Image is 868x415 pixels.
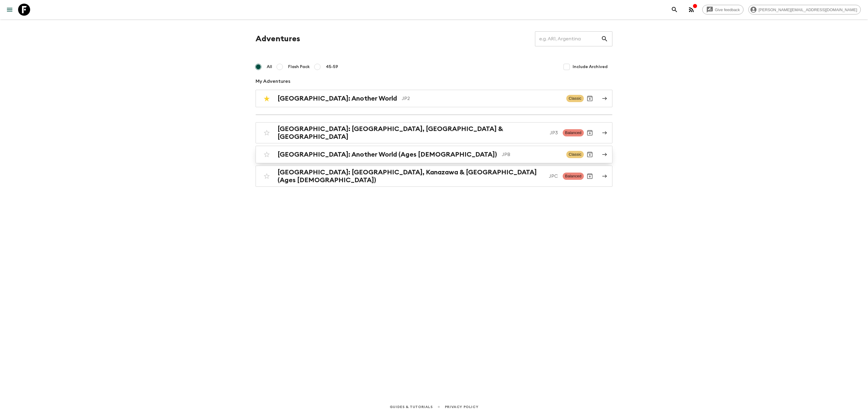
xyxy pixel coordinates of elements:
[4,4,16,16] button: menu
[566,151,584,158] span: Classic
[550,129,558,136] p: JP3
[326,64,338,70] span: 45-59
[278,125,545,141] h2: [GEOGRAPHIC_DATA]: [GEOGRAPHIC_DATA], [GEOGRAPHIC_DATA] & [GEOGRAPHIC_DATA]
[748,5,861,14] div: [PERSON_NAME][EMAIL_ADDRESS][DOMAIN_NAME]
[256,33,300,45] h1: Adventures
[256,78,612,85] p: My Adventures
[535,30,601,47] input: e.g. AR1, Argentina
[390,404,433,410] a: Guides & Tutorials
[402,95,561,102] p: JP2
[584,148,596,161] button: Archive
[566,95,584,102] span: Classic
[445,404,478,410] a: Privacy Policy
[256,166,612,187] a: [GEOGRAPHIC_DATA]: [GEOGRAPHIC_DATA], Kanazawa & [GEOGRAPHIC_DATA] (Ages [DEMOGRAPHIC_DATA])JPCBa...
[502,151,561,158] p: JPB
[702,5,744,14] a: Give feedback
[288,64,310,70] span: Flash Pack
[712,8,743,12] span: Give feedback
[256,90,612,107] a: [GEOGRAPHIC_DATA]: Another WorldJP2ClassicArchive
[278,168,544,184] h2: [GEOGRAPHIC_DATA]: [GEOGRAPHIC_DATA], Kanazawa & [GEOGRAPHIC_DATA] (Ages [DEMOGRAPHIC_DATA])
[549,173,558,180] p: JPC
[755,8,860,12] span: [PERSON_NAME][EMAIL_ADDRESS][DOMAIN_NAME]
[584,170,596,182] button: Archive
[256,146,612,163] a: [GEOGRAPHIC_DATA]: Another World (Ages [DEMOGRAPHIC_DATA])JPBClassicArchive
[584,92,596,105] button: Archive
[563,129,584,136] span: Balanced
[278,151,497,158] h2: [GEOGRAPHIC_DATA]: Another World (Ages [DEMOGRAPHIC_DATA])
[584,127,596,139] button: Archive
[563,173,584,180] span: Balanced
[278,95,397,102] h2: [GEOGRAPHIC_DATA]: Another World
[668,4,681,16] button: search adventures
[573,64,608,70] span: Include Archived
[256,122,612,143] a: [GEOGRAPHIC_DATA]: [GEOGRAPHIC_DATA], [GEOGRAPHIC_DATA] & [GEOGRAPHIC_DATA]JP3BalancedArchive
[267,64,272,70] span: All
